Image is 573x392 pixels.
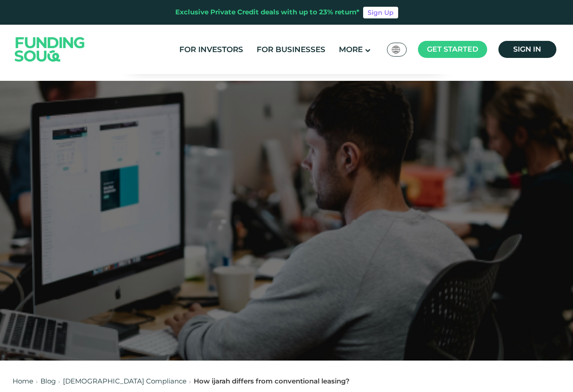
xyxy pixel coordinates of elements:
[363,7,398,18] a: Sign Up
[427,45,478,53] span: Get started
[194,376,350,387] div: How ijarah differs from conventional leasing?
[254,42,328,57] a: For Businesses
[177,42,245,57] a: For Investors
[498,41,556,58] a: Sign in
[513,45,541,53] span: Sign in
[339,45,363,54] span: More
[6,26,94,72] img: Logo
[13,377,33,385] a: Home
[392,46,400,53] img: SA Flag
[63,377,187,385] a: [DEMOGRAPHIC_DATA] Compliance
[40,377,56,385] a: Blog
[175,7,360,18] div: Exclusive Private Credit deals with up to 23% return*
